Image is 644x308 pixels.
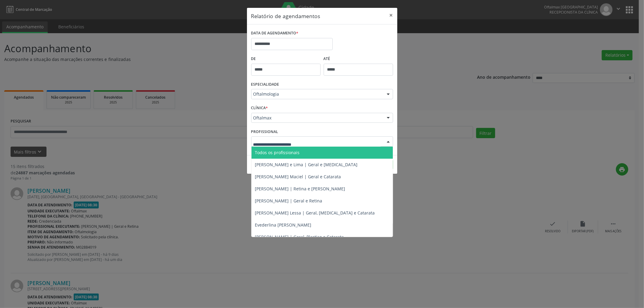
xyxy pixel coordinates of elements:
span: Todos os profissionais [255,150,300,155]
span: [PERSON_NAME] | Geral, Plastico e Catarata [255,234,344,240]
span: [PERSON_NAME] | Geral e Retina [255,198,322,204]
span: [PERSON_NAME] e Lima | Geral e [MEDICAL_DATA] [255,162,358,167]
label: De [251,54,321,64]
span: [PERSON_NAME] | Retina e [PERSON_NAME] [255,186,345,192]
span: Oftalmax [253,115,381,121]
span: [PERSON_NAME] Maciel | Geral e Catarata [255,174,341,179]
span: Evederlina [PERSON_NAME] [255,222,312,228]
label: ATÉ [324,54,393,64]
label: CLÍNICA [251,103,268,113]
h5: Relatório de agendamentos [251,12,320,20]
span: Oftalmologia [253,91,381,97]
button: Close [385,8,397,23]
label: DATA DE AGENDAMENTO [251,29,299,38]
label: ESPECIALIDADE [251,80,279,89]
label: PROFISSIONAL [251,127,278,136]
span: [PERSON_NAME] Lessa | Geral, [MEDICAL_DATA] e Catarata [255,210,375,216]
